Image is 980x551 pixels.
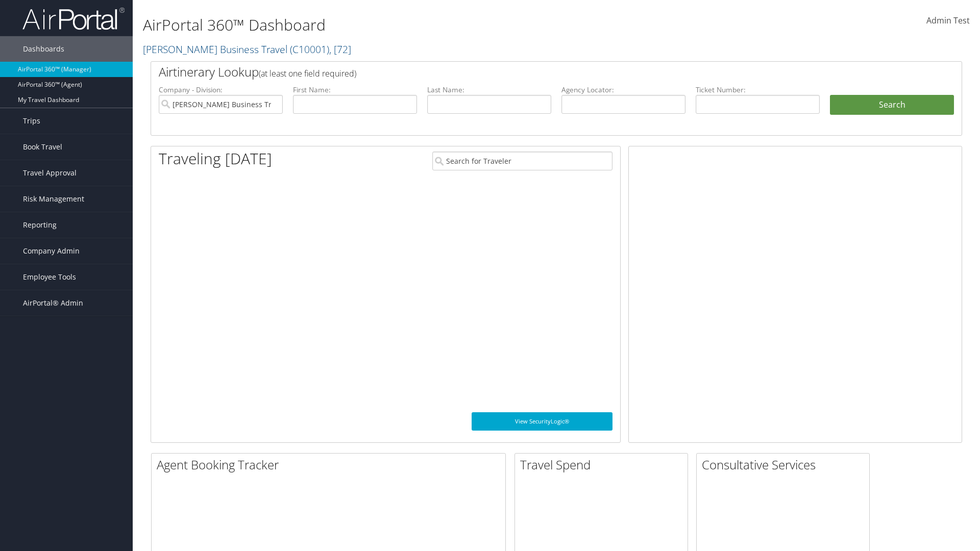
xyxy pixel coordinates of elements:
[143,42,351,56] a: [PERSON_NAME] Business Travel
[159,85,283,95] label: Company - Division:
[23,212,57,238] span: Reporting
[520,456,688,473] h2: Travel Spend
[22,7,125,31] img: airportal-logo.png
[157,456,505,473] h2: Agent Booking Tracker
[293,85,417,95] label: First Name:
[926,5,970,37] a: Admin Test
[23,238,80,264] span: Company Admin
[23,186,84,212] span: Risk Management
[159,63,887,81] h2: Airtinerary Lookup
[702,456,869,473] h2: Consultative Services
[290,42,329,56] span: ( C10001 )
[259,68,356,79] span: (at least one field required)
[472,412,612,431] a: View SecurityLogic®
[926,15,970,26] span: Admin Test
[427,85,551,95] label: Last Name:
[23,36,64,62] span: Dashboards
[830,95,954,115] button: Search
[23,290,83,316] span: AirPortal® Admin
[23,134,62,160] span: Book Travel
[432,152,612,170] input: Search for Traveler
[561,85,685,95] label: Agency Locator:
[696,85,820,95] label: Ticket Number:
[23,264,76,290] span: Employee Tools
[23,108,40,134] span: Trips
[329,42,351,56] span: , [ 72 ]
[143,14,694,36] h1: AirPortal 360™ Dashboard
[23,160,77,186] span: Travel Approval
[159,148,272,169] h1: Traveling [DATE]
